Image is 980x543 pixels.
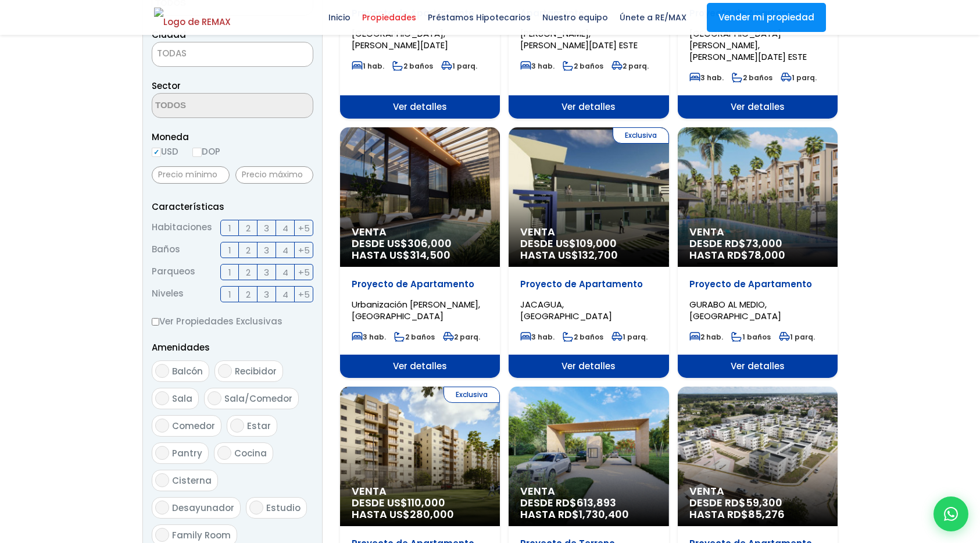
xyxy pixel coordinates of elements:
span: Venta [689,485,826,497]
span: [PERSON_NAME], [PERSON_NAME][DATE] ESTE [520,27,638,51]
span: Venta [520,226,657,238]
input: Cocina [217,446,231,460]
span: 2 [246,287,251,302]
a: Venta DESDE RD$73,000 HASTA RD$78,000 Proyecto de Apartamento GURABO AL MEDIO, [GEOGRAPHIC_DATA] ... [678,127,838,378]
label: DOP [192,144,220,159]
input: Recibidor [218,364,232,378]
span: Baños [152,242,180,258]
input: DOP [192,148,202,157]
input: Pantry [155,446,169,460]
span: 73,000 [746,236,782,251]
span: HASTA RD$ [520,509,657,520]
span: Ver detalles [340,355,500,378]
span: DESDE RD$ [689,238,826,261]
span: JACAGUA, [GEOGRAPHIC_DATA] [520,298,612,322]
input: Comedor [155,419,169,433]
span: Parqueos [152,264,195,280]
span: 132,700 [578,248,618,262]
span: Exclusiva [613,127,669,144]
span: Family Room [172,529,231,541]
span: Moneda [152,130,313,144]
input: Precio máximo [235,166,313,184]
span: 1 hab. [352,61,384,71]
span: Inicio [323,9,356,26]
span: DESDE US$ [352,497,488,520]
input: Family Room [155,528,169,542]
span: Sala/Comedor [224,392,292,405]
label: Ver Propiedades Exclusivas [152,314,313,328]
span: [GEOGRAPHIC_DATA], [PERSON_NAME][DATE] [352,27,448,51]
span: HASTA RD$ [689,249,826,261]
span: 2 baños [563,61,603,71]
span: 3 hab. [689,73,724,83]
span: 2 baños [394,332,435,342]
span: DESDE US$ [520,238,657,261]
span: 109,000 [576,236,617,251]
span: Venta [352,226,488,238]
span: Venta [689,226,826,238]
span: 2 hab. [689,332,723,342]
a: Venta DESDE US$306,000 HASTA US$314,500 Proyecto de Apartamento Urbanización [PERSON_NAME], [GEOG... [340,127,500,378]
span: 314,500 [410,248,450,262]
span: 3 [264,221,269,235]
span: Pantry [172,447,202,459]
a: Exclusiva Venta DESDE US$109,000 HASTA US$132,700 Proyecto de Apartamento JACAGUA, [GEOGRAPHIC_DA... [509,127,668,378]
span: TODAS [152,45,313,62]
span: 3 hab. [520,61,555,71]
span: Venta [352,485,488,497]
span: 2 [246,243,251,258]
a: Vender mi propiedad [707,3,826,32]
span: Únete a RE/MAX [614,9,692,26]
span: Comedor [172,420,215,432]
span: 2 baños [392,61,433,71]
span: Exclusiva [443,387,500,403]
span: Ver detalles [509,95,668,119]
span: Urbanización [PERSON_NAME], [GEOGRAPHIC_DATA] [352,298,480,322]
label: USD [152,144,178,159]
span: TODAS [152,42,313,67]
span: Ver detalles [678,355,838,378]
span: 306,000 [407,236,452,251]
p: Proyecto de Apartamento [352,278,488,290]
span: Ver detalles [678,95,838,119]
span: +5 [298,243,310,258]
span: Cocina [234,447,267,459]
span: 4 [282,243,288,258]
input: Ver Propiedades Exclusivas [152,318,159,326]
span: Préstamos Hipotecarios [422,9,537,26]
span: Propiedades [356,9,422,26]
span: +5 [298,221,310,235]
span: Cisterna [172,474,212,487]
span: 1 [228,265,231,280]
span: 3 [264,287,269,302]
span: 2 [246,265,251,280]
span: Nuestro equipo [537,9,614,26]
span: HASTA US$ [352,249,488,261]
span: 4 [282,221,288,235]
span: 4 [282,287,288,302]
span: 1,730,400 [579,507,629,521]
span: 2 parq. [611,61,649,71]
span: +5 [298,265,310,280]
span: HASTA US$ [352,509,488,520]
span: 3 [264,243,269,258]
span: 78,000 [748,248,785,262]
p: Características [152,199,313,214]
span: 3 [264,265,269,280]
span: Sala [172,392,192,405]
span: Niveles [152,286,184,302]
p: Amenidades [152,340,313,355]
span: Sector [152,80,181,92]
span: HASTA RD$ [689,509,826,520]
span: 1 parq. [779,332,815,342]
span: 110,000 [407,495,445,510]
span: 2 baños [732,73,772,83]
input: Estar [230,419,244,433]
p: Proyecto de Apartamento [689,278,826,290]
span: Estar [247,420,271,432]
span: 1 [228,287,231,302]
p: Proyecto de Apartamento [520,278,657,290]
span: Desayunador [172,502,234,514]
span: 1 parq. [781,73,817,83]
span: DESDE RD$ [689,497,826,520]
